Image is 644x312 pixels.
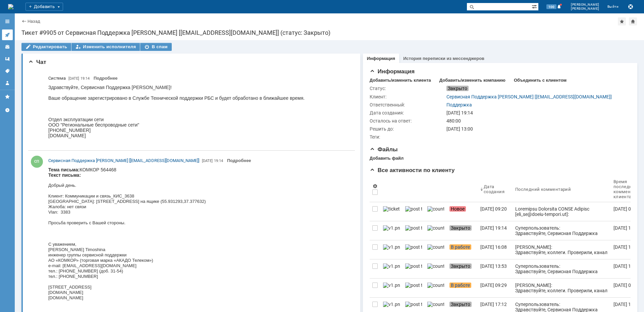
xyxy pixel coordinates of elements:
[370,94,445,99] div: Клиент:
[571,3,599,7] span: [PERSON_NAME]
[446,102,472,107] a: Поддержка
[28,59,46,65] span: Чат
[514,78,567,83] div: Объединить с клиентом
[383,263,400,269] img: v1.png
[202,159,213,163] span: [DATE]
[380,279,402,297] a: v1.png
[480,244,507,250] div: [DATE] 16:08
[478,279,513,297] a: [DATE] 09:29
[8,4,13,9] a: Перейти на домашнюю страницу
[478,221,513,240] a: [DATE] 19:14
[613,263,640,269] div: [DATE] 13:53
[48,76,66,81] span: Система
[425,221,447,240] a: counter.png
[513,259,611,278] a: Суперпользователь: Здравствуйте, Сервисная Поддержка [PERSON_NAME]! Ваше обращение зарегистрирова...
[478,202,513,221] a: [DATE] 09:20
[405,283,422,288] img: post ticket.png
[21,29,637,36] div: Тикет #9905 от Сервисная Поддержка [PERSON_NAME] [[EMAIL_ADDRESS][DOMAIN_NAME]] (статус: Закрыто)
[446,110,627,115] div: [DATE] 19:14
[447,240,478,259] a: В работе
[405,244,422,250] img: post ticket.png
[425,202,447,221] a: counter.png
[613,283,640,288] div: [DATE] 09:29
[446,94,612,99] a: Сервисная Поддержка [PERSON_NAME] [[EMAIL_ADDRESS][DOMAIN_NAME]]
[383,206,400,212] img: ticket_notification.png
[370,156,404,161] div: Добавить файл
[380,202,402,221] a: ticket_notification.png
[68,76,79,81] span: [DATE]
[370,126,445,132] div: Решить до:
[402,259,425,278] a: post ticket.png
[449,244,471,250] span: В работе
[370,118,445,124] div: Осталось на ответ:
[370,134,445,140] div: Теги:
[405,302,422,307] img: post ticket.png
[427,283,444,288] img: counter.png
[214,159,223,163] span: 19:14
[94,76,118,81] a: Подробнее
[618,17,626,25] div: Добавить в избранное
[449,225,472,231] span: Закрыто
[367,56,395,61] a: Информация
[515,283,608,304] div: [PERSON_NAME]: Здравствуйте, коллеги. Проверили, канал работает штатно, видим маки в обе стороны.
[449,302,472,307] span: Закрыто
[515,225,608,268] div: Суперпользователь: Здравствуйте, Сервисная Поддержка [PERSON_NAME]! Ваше обращение зарегистрирова...
[370,86,445,91] div: Статус:
[447,202,478,221] a: Новое
[227,158,251,163] a: Подробнее
[8,4,13,9] img: logo
[380,240,402,259] a: v1.png
[480,302,507,307] div: [DATE] 17:12
[427,206,444,212] img: counter.png
[513,279,611,297] a: [PERSON_NAME]: Здравствуйте, коллеги. Проверили, канал работает штатно, видим маки в обе стороны.
[515,187,571,192] div: Последний комментарий
[402,202,425,221] a: post ticket.png
[447,279,478,297] a: В работе
[478,176,513,202] th: Дата создания
[370,68,415,75] span: Информация
[383,302,400,307] img: v1.png
[546,4,556,9] span: 100
[613,225,640,231] div: [DATE] 19:14
[513,240,611,259] a: [PERSON_NAME]: Здравствуйте, коллеги. Проверили, канал работает штатно, видим маки в обе стороны.
[439,78,505,83] div: Добавить/изменить компанию
[427,225,444,231] img: counter.png
[405,225,422,231] img: post ticket.png
[478,240,513,259] a: [DATE] 16:08
[402,279,425,297] a: post ticket.png
[383,225,400,231] img: v1.png
[370,78,431,83] div: Добавить/изменить клиента
[447,221,478,240] a: Закрыто
[513,202,611,221] a: Loremipsu Dolorsita CONSE Adipisc [eli_se@doeiu-tempori.ut]: Labo etdolo: Ma: ALIQUA 328093 Enima...
[613,179,643,199] div: Время последнего комментария клиента
[48,157,199,164] a: Сервисная Поддержка [PERSON_NAME] [[EMAIL_ADDRESS][DOMAIN_NAME]]
[405,206,422,212] img: post ticket.png
[80,76,90,81] span: 19:14
[629,17,637,25] div: Сделать домашней страницей
[532,3,538,9] span: Расширенный поиск
[484,184,504,194] div: Дата создания
[383,283,400,288] img: v1.png
[402,221,425,240] a: post ticket.png
[2,54,13,64] a: Шаблоны комментариев
[383,244,400,250] img: v1.png
[480,225,507,231] div: [DATE] 19:14
[425,240,447,259] a: counter.png
[28,19,40,24] a: Назад
[480,283,507,288] div: [DATE] 09:29
[370,167,455,173] span: Все активности по клиенту
[2,78,13,88] a: Мой профиль
[515,244,608,266] div: [PERSON_NAME]: Здравствуйте, коллеги. Проверили, канал работает штатно, видим маки в обе стороны.
[370,146,398,153] span: Файлы
[427,244,444,250] img: counter.png
[447,259,478,278] a: Закрыто
[48,75,66,82] span: Система
[2,29,13,40] a: Активности
[427,263,444,269] img: counter.png
[627,3,635,11] button: Сохранить лог
[425,259,447,278] a: counter.png
[370,110,445,115] div: Дата создания:
[478,259,513,278] a: [DATE] 13:53
[2,42,13,52] a: Клиенты
[380,259,402,278] a: v1.png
